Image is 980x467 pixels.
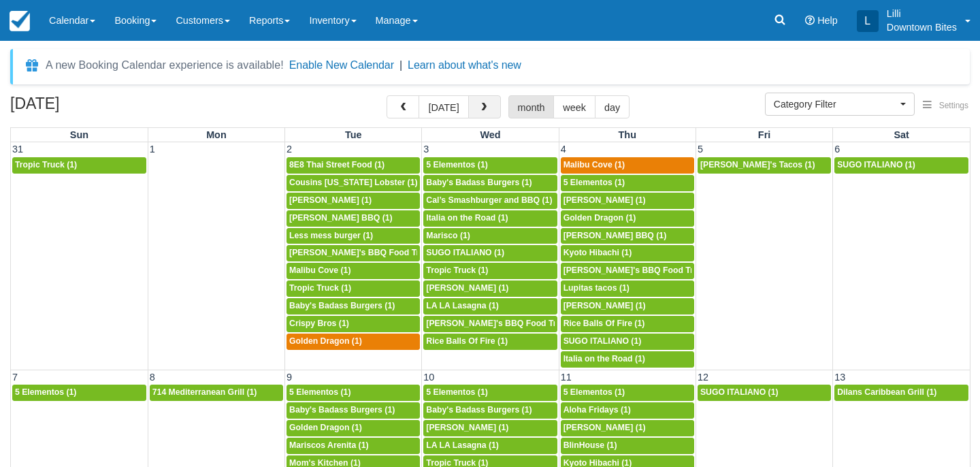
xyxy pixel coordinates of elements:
[148,144,157,155] span: 1
[12,385,146,401] a: 5 Elementos (1)
[289,248,446,257] span: [PERSON_NAME]'s BBQ Food Truck (1)
[285,372,293,383] span: 9
[563,354,645,364] span: Italia on the Road (1)
[423,280,557,297] a: [PERSON_NAME] (1)
[287,245,420,261] a: [PERSON_NAME]'s BBQ Food Truck (1)
[287,157,420,174] a: 8E8 Thai Street Food (1)
[508,95,555,118] button: month
[12,157,146,174] a: Tropic Truck (1)
[289,423,362,432] span: Golden Dragon (1)
[423,402,557,419] a: Baby's Badass Burgers (1)
[287,334,420,350] a: Golden Dragon (1)
[289,283,351,293] span: Tropic Truck (1)
[561,263,694,279] a: [PERSON_NAME]'s BBQ Food Truck (1)
[426,195,552,205] span: Cal’s Smashburger and BBQ (1)
[152,387,257,397] span: 714 Mediterranean Grill (1)
[426,265,488,275] span: Tropic Truck (1)
[426,231,470,240] span: Marisco (1)
[422,144,430,155] span: 3
[423,263,557,279] a: Tropic Truck (1)
[289,301,395,310] span: Baby's Badass Burgers (1)
[423,193,557,209] a: Cal’s Smashburger and BBQ (1)
[289,440,369,450] span: Mariscos Arenita (1)
[287,385,420,401] a: 5 Elementos (1)
[289,59,394,72] button: Enable New Calendar
[563,283,630,293] span: Lupitas tacos (1)
[423,210,557,227] a: Italia on the Road (1)
[561,420,694,436] a: [PERSON_NAME] (1)
[426,178,532,187] span: Baby's Badass Burgers (1)
[563,160,625,170] span: Malibu Cove (1)
[426,336,508,346] span: Rice Balls Of Fire (1)
[287,420,420,436] a: Golden Dragon (1)
[563,195,646,205] span: [PERSON_NAME] (1)
[833,144,841,155] span: 6
[833,372,847,383] span: 13
[289,213,393,223] span: [PERSON_NAME] BBQ (1)
[423,420,557,436] a: [PERSON_NAME] (1)
[423,334,557,350] a: Rice Balls Of Fire (1)
[289,178,418,187] span: Cousins [US_STATE] Lobster (1)
[423,438,557,454] a: LA LA Lasagna (1)
[700,387,779,397] span: SUGO ITALIANO (1)
[696,144,704,155] span: 5
[289,231,373,240] span: Less mess burger (1)
[561,334,694,350] a: SUGO ITALIANO (1)
[287,280,420,297] a: Tropic Truck (1)
[563,231,667,240] span: [PERSON_NAME] BBQ (1)
[426,213,508,223] span: Italia on the Road (1)
[206,129,227,140] span: Mon
[11,372,19,383] span: 7
[563,178,625,187] span: 5 Elementos (1)
[287,438,420,454] a: Mariscos Arenita (1)
[426,423,508,432] span: [PERSON_NAME] (1)
[561,228,694,244] a: [PERSON_NAME] BBQ (1)
[563,248,632,257] span: Kyoto Hibachi (1)
[563,265,721,275] span: [PERSON_NAME]'s BBQ Food Truck (1)
[765,93,915,116] button: Category Filter
[426,301,499,310] span: LA LA Lasagna (1)
[287,263,420,279] a: Malibu Cove (1)
[698,385,831,401] a: SUGO ITALIANO (1)
[289,336,362,346] span: Golden Dragon (1)
[287,316,420,332] a: Crispy Bros (1)
[287,228,420,244] a: Less mess burger (1)
[774,97,897,111] span: Category Filter
[426,440,499,450] span: LA LA Lasagna (1)
[426,248,504,257] span: SUGO ITALIANO (1)
[426,387,487,397] span: 5 Elementos (1)
[289,195,372,205] span: [PERSON_NAME] (1)
[285,144,293,155] span: 2
[289,160,385,170] span: 8E8 Thai Street Food (1)
[423,385,557,401] a: 5 Elementos (1)
[553,95,595,118] button: week
[289,319,349,328] span: Crispy Bros (1)
[423,245,557,261] a: SUGO ITALIANO (1)
[698,157,831,174] a: [PERSON_NAME]'s Tacos (1)
[696,372,710,383] span: 12
[619,129,636,140] span: Thu
[915,96,977,116] button: Settings
[834,157,968,174] a: SUGO ITALIANO (1)
[561,385,694,401] a: 5 Elementos (1)
[561,298,694,315] a: [PERSON_NAME] (1)
[426,283,508,293] span: [PERSON_NAME] (1)
[345,129,362,140] span: Tue
[70,129,88,140] span: Sun
[563,319,645,328] span: Rice Balls Of Fire (1)
[480,129,500,140] span: Wed
[287,193,420,209] a: [PERSON_NAME] (1)
[894,129,909,140] span: Sat
[595,95,630,118] button: day
[561,351,694,368] a: Italia on the Road (1)
[423,298,557,315] a: LA LA Lasagna (1)
[559,372,573,383] span: 11
[15,160,77,170] span: Tropic Truck (1)
[399,59,402,71] span: |
[561,157,694,174] a: Malibu Cove (1)
[422,372,436,383] span: 10
[563,301,646,310] span: [PERSON_NAME] (1)
[11,144,24,155] span: 31
[561,402,694,419] a: Aloha Fridays (1)
[287,210,420,227] a: [PERSON_NAME] BBQ (1)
